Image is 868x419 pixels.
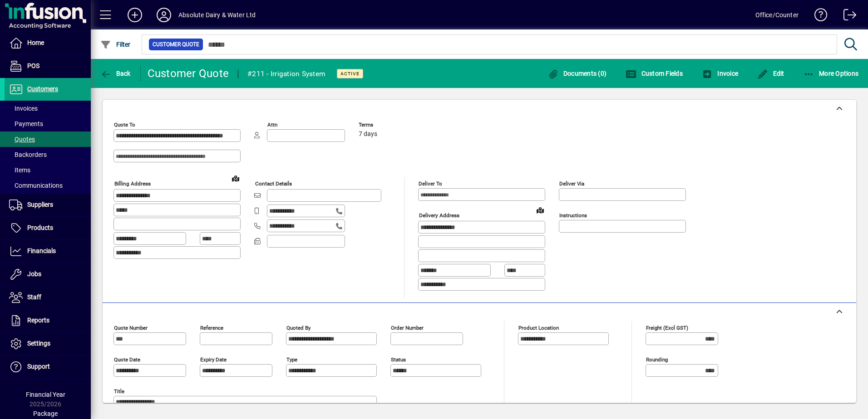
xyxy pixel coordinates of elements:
span: Customers [27,85,58,93]
span: Custom Fields [626,70,683,77]
div: Absolute Dairy & Water Ltd [178,8,256,22]
span: Customer Quote [153,40,199,49]
mat-label: Title [114,388,124,394]
button: Filter [98,36,133,53]
span: Quotes [9,136,35,143]
a: Items [5,162,91,178]
mat-label: Attn [267,122,277,128]
span: 7 days [359,131,377,138]
span: Suppliers [27,201,53,208]
span: Backorders [9,151,47,158]
div: Customer Quote [148,66,229,81]
a: Suppliers [5,194,91,216]
span: Jobs [27,270,41,278]
span: Invoices [9,105,38,112]
a: View on map [228,171,243,185]
span: Financials [27,247,56,254]
mat-label: Freight (excl GST) [646,324,688,331]
button: Back [98,65,133,82]
span: Back [100,70,131,77]
span: Staff [27,293,41,301]
button: Documents (0) [545,65,609,82]
span: Settings [27,340,50,347]
mat-label: Status [391,356,406,362]
a: View on map [533,203,547,217]
button: Profile [149,7,178,23]
a: Home [5,32,91,54]
div: Office/Counter [755,8,799,22]
mat-label: Product location [518,324,559,331]
a: Settings [5,332,91,355]
a: Backorders [5,147,91,162]
a: Quotes [5,132,91,147]
span: Financial Year [26,391,65,398]
span: Filter [100,41,131,48]
mat-label: Instructions [559,212,587,219]
button: Edit [755,65,787,82]
span: Communications [9,182,63,189]
mat-label: Type [286,356,297,362]
mat-label: Reference [200,324,223,331]
a: Financials [5,240,91,263]
span: Support [27,363,50,370]
span: Reports [27,317,49,324]
span: Documents (0) [547,70,607,77]
a: Payments [5,116,91,132]
mat-label: Quoted by [286,324,311,331]
mat-label: Order number [391,324,424,331]
span: Terms [359,122,413,128]
a: Jobs [5,263,91,286]
span: Items [9,166,30,174]
mat-label: Expiry date [200,356,227,362]
a: Products [5,217,91,239]
span: Home [27,39,44,46]
span: Edit [757,70,784,77]
button: Invoice [700,65,740,82]
a: Support [5,356,91,378]
a: Staff [5,286,91,309]
button: More Options [801,65,861,82]
div: #211 - Irrigation System [247,67,325,81]
a: POS [5,55,91,78]
button: Custom Fields [623,65,685,82]
a: Logout [837,2,857,31]
a: Knowledge Base [808,2,828,31]
span: Invoice [702,70,738,77]
mat-label: Deliver To [419,180,442,187]
mat-label: Rounding [646,356,668,362]
a: Communications [5,178,91,193]
span: Active [340,71,360,77]
app-page-header-button: Back [91,65,141,82]
span: Products [27,224,53,231]
a: Invoices [5,101,91,116]
span: POS [27,62,39,69]
mat-label: Quote To [114,122,135,128]
span: Payments [9,120,43,127]
a: Reports [5,309,91,332]
button: Add [120,7,149,23]
span: More Options [804,70,859,77]
mat-label: Quote number [114,324,148,331]
mat-label: Quote date [114,356,140,362]
span: Package [33,410,58,417]
mat-label: Deliver via [559,180,584,187]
